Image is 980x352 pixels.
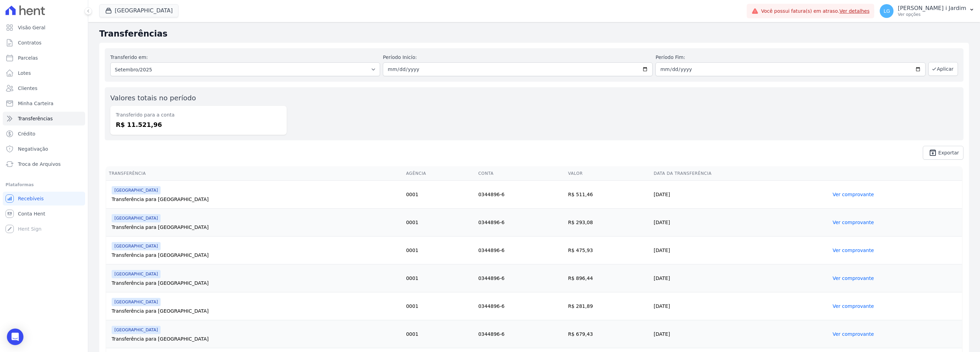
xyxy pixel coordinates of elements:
[18,210,45,217] span: Conta Hent
[112,196,400,203] div: Transferência para [GEOGRAPHIC_DATA]
[106,167,403,181] th: Transferência
[833,303,874,309] a: Ver comprovante
[929,149,937,157] i: unarchive
[651,292,830,320] td: [DATE]
[884,9,890,13] span: LG
[110,54,148,60] label: Transferido em:
[383,54,653,61] label: Período Inicío:
[18,100,53,107] span: Minha Carteira
[18,70,31,77] span: Lotes
[565,264,651,292] td: R$ 896,44
[898,12,966,17] p: Ver opções
[3,192,85,205] a: Recebíveis
[3,207,85,221] a: Conta Hent
[476,181,565,209] td: 0344896-6
[116,120,281,129] dd: R$ 11.521,96
[3,142,85,156] a: Negativação
[833,192,874,197] a: Ver comprovante
[3,66,85,80] a: Lotes
[833,248,874,253] a: Ver comprovante
[476,264,565,292] td: 0344896-6
[833,331,874,337] a: Ver comprovante
[651,264,830,292] td: [DATE]
[18,54,38,61] span: Parcelas
[99,4,178,17] button: [GEOGRAPHIC_DATA]
[18,115,53,122] span: Transferências
[112,252,400,259] div: Transferência para [GEOGRAPHIC_DATA]
[833,275,874,281] a: Ver comprovante
[651,320,830,348] td: [DATE]
[403,264,475,292] td: 0001
[112,242,161,250] span: [GEOGRAPHIC_DATA]
[476,292,565,320] td: 0344896-6
[403,237,475,264] td: 0001
[565,209,651,237] td: R$ 293,08
[112,298,161,306] span: [GEOGRAPHIC_DATA]
[651,167,830,181] th: Data da Transferência
[112,308,400,314] div: Transferência para [GEOGRAPHIC_DATA]
[651,209,830,237] td: [DATE]
[18,85,37,92] span: Clientes
[112,270,161,278] span: [GEOGRAPHIC_DATA]
[112,186,161,194] span: [GEOGRAPHIC_DATA]
[18,130,35,137] span: Crédito
[928,62,958,76] button: Aplicar
[403,209,475,237] td: 0001
[655,54,925,61] label: Período Fim:
[99,28,969,40] h2: Transferências
[938,151,959,155] span: Exportar
[18,145,48,152] span: Negativação
[18,195,44,202] span: Recebíveis
[112,326,161,334] span: [GEOGRAPHIC_DATA]
[898,5,966,12] p: [PERSON_NAME] i Jardim
[403,181,475,209] td: 0001
[112,224,400,231] div: Transferência para [GEOGRAPHIC_DATA]
[833,220,874,225] a: Ver comprovante
[18,161,61,168] span: Troca de Arquivos
[3,97,85,110] a: Minha Carteira
[3,127,85,141] a: Crédito
[476,167,565,181] th: Conta
[18,39,41,46] span: Contratos
[761,8,870,15] span: Você possui fatura(s) em atraso.
[403,292,475,320] td: 0001
[839,8,870,14] a: Ver detalhes
[18,24,45,31] span: Visão Geral
[116,111,281,119] dt: Transferido para a conta
[651,237,830,264] td: [DATE]
[3,112,85,125] a: Transferências
[651,181,830,209] td: [DATE]
[403,167,475,181] th: Agência
[565,167,651,181] th: Valor
[3,36,85,50] a: Contratos
[476,209,565,237] td: 0344896-6
[565,237,651,264] td: R$ 475,93
[112,214,161,222] span: [GEOGRAPHIC_DATA]
[3,51,85,65] a: Parcelas
[565,292,651,320] td: R$ 281,89
[403,320,475,348] td: 0001
[476,320,565,348] td: 0344896-6
[112,280,400,286] div: Transferência para [GEOGRAPHIC_DATA]
[923,146,963,160] a: unarchive Exportar
[565,181,651,209] td: R$ 511,46
[112,335,400,342] div: Transferência para [GEOGRAPHIC_DATA]
[3,157,85,171] a: Troca de Arquivos
[476,237,565,264] td: 0344896-6
[110,94,196,102] label: Valores totais no período
[3,81,85,95] a: Clientes
[874,1,980,21] button: LG [PERSON_NAME] i Jardim Ver opções
[3,21,85,34] a: Visão Geral
[565,320,651,348] td: R$ 679,43
[7,329,23,345] div: Open Intercom Messenger
[6,181,82,189] div: Plataformas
